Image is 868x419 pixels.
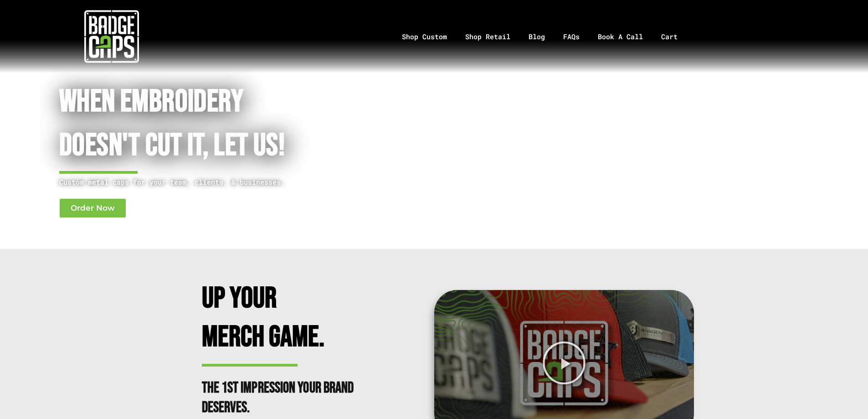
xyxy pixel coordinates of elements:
a: Cart [652,13,698,61]
p: Custom metal caps for your team, clients, & businesses. [59,176,386,188]
a: FAQs [554,13,589,61]
a: Shop Retail [456,13,519,61]
a: Order Now [59,198,126,218]
a: Book A Call [589,13,652,61]
a: Shop Custom [393,13,456,61]
h1: When Embroidery Doesn't cut it, Let Us! [59,80,386,168]
a: Blog [519,13,554,61]
span: Order Now [71,204,115,212]
h2: Up Your Merch Game. [202,279,361,357]
h2: The 1st impression your brand deserves. [202,378,361,418]
img: badgecaps white logo with green acccent [84,9,139,64]
nav: Menu [223,13,868,61]
div: Play Video [542,341,586,385]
